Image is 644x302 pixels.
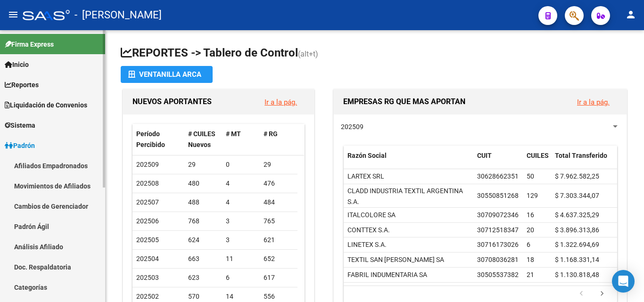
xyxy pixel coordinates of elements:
div: 6 [226,272,256,283]
div: ITALCOLORE SA [347,210,396,220]
span: (alt+t) [298,49,318,58]
span: Total Transferido [555,152,607,159]
div: 570 [188,291,218,302]
button: Ir a la pág. [257,93,305,111]
span: 21 [527,271,534,278]
div: 4 [226,197,256,208]
div: 30712518347 [477,225,519,236]
span: 202509 [136,161,159,168]
div: 623 [188,272,218,283]
span: Padrón [5,140,35,151]
span: $ 1.130.818,48 [555,271,599,278]
span: $ 7.303.344,07 [555,192,599,199]
div: 617 [264,272,294,283]
datatable-header-cell: Total Transferido [551,146,617,177]
div: LINETEX S.A. [347,239,387,250]
span: 202508 [136,180,159,187]
span: Sistema [5,120,35,131]
span: EMPRESAS RG QUE MAS APORTAN [343,97,465,106]
span: 18 [527,256,534,263]
div: 30708036281 [477,254,519,265]
datatable-header-cell: # CUILES Nuevos [184,124,222,155]
datatable-header-cell: CUIT [473,146,523,177]
a: go to previous page [572,289,590,299]
div: LARTEX SRL [347,171,384,182]
div: TEXTIL SAN [PERSON_NAME] SA [347,254,444,265]
span: 129 [527,192,538,199]
span: CUILES [527,152,549,159]
div: 624 [188,235,218,245]
span: CUIT [477,152,492,159]
div: 556 [264,291,294,302]
button: Ir a la pág. [570,93,617,111]
span: - [PERSON_NAME] [74,5,162,25]
datatable-header-cell: # RG [260,124,297,155]
div: 480 [188,178,218,189]
div: CLADD INDUSTRIA TEXTIL ARGENTINA S.A. [347,186,470,207]
span: Período Percibido [136,130,165,148]
span: 50 [527,172,534,180]
span: # RG [264,130,278,138]
datatable-header-cell: Período Percibido [132,124,184,155]
div: 0 [226,159,256,170]
button: Ventanilla ARCA [121,66,213,83]
a: Ir a la pág. [577,98,610,106]
div: FABRIL INDUMENTARIA SA [347,269,427,280]
span: 202505 [136,236,159,244]
span: 202507 [136,198,159,206]
div: 30709072346 [477,210,519,220]
span: # MT [226,130,241,138]
span: Reportes [5,80,39,90]
div: 621 [264,235,294,245]
div: CONTTEX S.A. [347,225,390,236]
span: 202504 [136,255,159,262]
span: 20 [527,226,534,234]
div: 768 [188,216,218,227]
span: 6 [527,241,530,248]
div: 484 [264,197,294,208]
datatable-header-cell: Razón Social [344,146,473,177]
span: $ 7.962.582,25 [555,172,599,180]
div: 3 [226,216,256,227]
div: 3 [226,235,256,245]
div: Ventanilla ARCA [128,66,205,83]
span: 202502 [136,293,159,300]
div: 765 [264,216,294,227]
div: 30505537382 [477,269,519,280]
div: 30628662351 [477,171,519,182]
span: NUEVOS APORTANTES [132,97,212,106]
mat-icon: person [625,9,636,20]
h1: REPORTES -> Tablero de Control [121,45,629,62]
div: 4 [226,178,256,189]
div: 11 [226,253,256,264]
span: $ 1.168.331,14 [555,256,599,263]
div: 29 [188,159,218,170]
span: $ 4.637.325,29 [555,211,599,219]
span: $ 3.896.313,86 [555,226,599,234]
mat-icon: menu [8,9,19,20]
a: go to next page [593,289,611,299]
div: 663 [188,253,218,264]
span: Inicio [5,59,29,70]
span: Liquidación de Convenios [5,100,87,110]
div: 476 [264,178,294,189]
datatable-header-cell: CUILES [523,146,551,177]
div: Open Intercom Messenger [612,270,635,293]
span: Firma Express [5,39,54,49]
div: 29 [264,159,294,170]
div: 488 [188,197,218,208]
span: 202506 [136,217,159,225]
a: Ir a la pág. [264,98,297,106]
div: 30716173026 [477,239,519,250]
span: 202509 [341,123,363,131]
span: Razón Social [347,152,387,159]
span: $ 1.322.694,69 [555,241,599,248]
div: 14 [226,291,256,302]
span: # CUILES Nuevos [188,130,215,148]
span: 16 [527,211,534,219]
div: 30550851268 [477,190,519,201]
div: 652 [264,253,294,264]
datatable-header-cell: # MT [222,124,260,155]
span: 202503 [136,274,159,281]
